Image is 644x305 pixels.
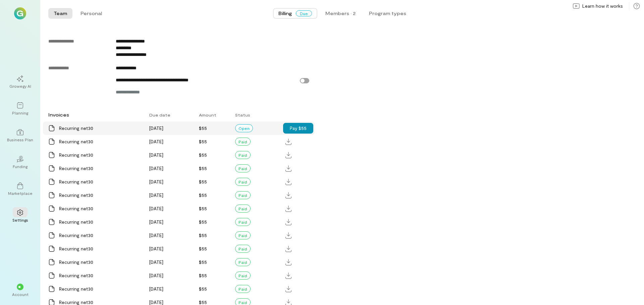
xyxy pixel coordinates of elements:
[273,8,317,19] button: BillingDue
[44,108,145,122] div: Invoices
[59,232,141,239] div: Recurring net30
[235,272,251,280] div: Paid
[149,165,163,171] span: [DATE]
[235,178,251,186] div: Paid
[235,218,251,226] div: Paid
[199,192,207,198] span: $55
[12,292,29,297] div: Account
[59,286,141,292] div: Recurring net30
[149,139,163,144] span: [DATE]
[149,232,163,238] span: [DATE]
[199,219,207,225] span: $55
[199,165,207,171] span: $55
[59,178,141,185] div: Recurring net30
[199,206,207,211] span: $55
[59,272,141,279] div: Recurring net30
[199,125,207,131] span: $55
[149,273,163,278] span: [DATE]
[199,246,207,251] span: $55
[235,138,251,146] div: Paid
[7,137,33,142] div: Business Plan
[59,219,141,225] div: Recurring net30
[59,192,141,199] div: Recurring net30
[199,152,207,158] span: $55
[235,124,253,132] div: Open
[235,258,251,266] div: Paid
[8,190,33,196] div: Marketplace
[8,124,32,148] a: Business Plan
[199,299,207,305] span: $55
[59,245,141,252] div: Recurring net30
[235,231,251,239] div: Paid
[8,70,32,94] a: Growegy AI
[149,125,163,131] span: [DATE]
[149,286,163,292] span: [DATE]
[59,125,141,132] div: Recurring net30
[235,205,251,213] div: Paid
[199,286,207,292] span: $55
[149,152,163,158] span: [DATE]
[8,97,32,121] a: Planning
[199,232,207,238] span: $55
[59,205,141,212] div: Recurring net30
[59,152,141,158] div: Recurring net30
[149,179,163,184] span: [DATE]
[8,204,32,228] a: Settings
[235,164,251,172] div: Paid
[320,8,361,19] button: Members · 2
[59,138,141,145] div: Recurring net30
[195,109,231,121] div: Amount
[149,219,163,225] span: [DATE]
[283,123,313,134] button: Pay $55
[59,259,141,265] div: Recurring net30
[278,10,292,17] span: Billing
[582,3,623,9] span: Learn how it works
[149,246,163,251] span: [DATE]
[12,110,28,116] div: Planning
[75,8,107,19] button: Personal
[145,109,195,121] div: Due date
[199,139,207,144] span: $55
[231,109,283,121] div: Status
[235,191,251,199] div: Paid
[9,83,31,89] div: Growegy AI
[149,206,163,211] span: [DATE]
[235,285,251,293] div: Paid
[12,217,28,223] div: Settings
[13,164,28,169] div: Funding
[59,165,141,172] div: Recurring net30
[235,151,251,159] div: Paid
[8,150,32,174] a: Funding
[364,8,412,19] button: Program types
[8,177,32,201] a: Marketplace
[149,259,163,265] span: [DATE]
[149,192,163,198] span: [DATE]
[199,179,207,184] span: $55
[199,273,207,278] span: $55
[199,259,207,265] span: $55
[149,299,163,305] span: [DATE]
[235,245,251,253] div: Paid
[48,8,72,19] button: Team
[325,10,356,17] div: Members · 2
[296,10,312,16] span: Due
